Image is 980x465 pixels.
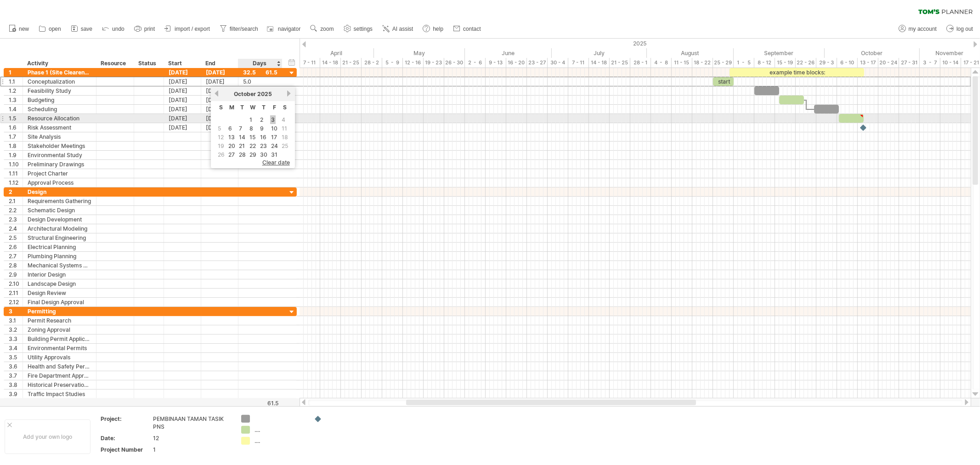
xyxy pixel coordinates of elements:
div: 8 - 12 [754,58,775,68]
div: [DATE] [164,96,201,104]
a: 17 [270,133,278,142]
a: filter/search [217,23,261,35]
span: 4 [281,115,286,124]
div: 1.12 [9,178,23,187]
a: 27 [227,150,236,159]
a: 31 [270,150,278,159]
div: 5 - 9 [382,58,403,68]
span: contact [463,26,481,32]
div: 2.10 [9,279,23,288]
div: Health and Safety Permits [28,362,91,371]
div: Conceptualization [28,77,91,86]
span: Thursday [262,104,266,111]
div: 10 - 14 [940,58,961,68]
div: start [713,77,734,86]
div: Scheduling [28,105,91,113]
div: 4 - 8 [651,58,672,68]
span: clear date [262,159,290,166]
div: Project: [101,415,151,423]
div: 21 - 25 [610,58,630,68]
div: 1.6 [9,123,23,132]
a: 10 [270,124,278,133]
td: this is a weekend day [216,142,226,150]
span: October [234,91,256,97]
div: .... [255,426,305,434]
div: 1.4 [9,105,23,113]
div: 2 [9,187,23,196]
div: 1.10 [9,160,23,169]
div: Environmental Study [28,151,91,159]
div: 15 - 19 [775,58,796,68]
td: this is a weekend day [280,142,289,150]
div: Approval Process [28,178,91,187]
div: June 2025 [465,48,552,58]
div: Resource Allocation [28,114,91,123]
div: Historical Preservation Approval [28,380,91,389]
div: 23 - 27 [527,58,548,68]
a: 20 [227,142,236,150]
div: Site Analysis [28,132,91,141]
div: Permit Research [28,316,91,325]
div: 19 - 23 [424,58,444,68]
div: 22 - 26 [796,58,816,68]
div: 21 - 25 [341,58,362,68]
div: May 2025 [374,48,465,58]
div: Mechanical Systems Design [28,261,91,270]
a: open [36,23,64,35]
div: 27 - 31 [899,58,920,68]
div: Project Number [101,446,151,454]
div: 2.1 [9,197,23,205]
span: save [81,26,92,32]
div: [DATE] [201,68,238,77]
a: 1 [249,115,253,124]
a: 23 [259,142,268,150]
td: this is a weekend day [280,116,289,124]
a: AI assist [380,23,416,35]
div: 1 [9,68,23,77]
div: 28 - 2 [362,58,382,68]
a: navigator [266,23,303,35]
div: 9 - 13 [486,58,506,68]
a: import / export [162,23,213,35]
div: [DATE] [201,96,238,104]
div: Phase 1 (Site Clearence) [28,68,91,77]
a: undo [100,23,127,35]
a: 15 [249,133,256,142]
span: settings [354,26,373,32]
div: PEMBINAAN TAMAN TASIK PNS [153,415,230,431]
div: Structural Engineering [28,233,91,242]
div: 25 - 29 [713,58,734,68]
div: 2.9 [9,270,23,279]
div: 3.2 [9,325,23,334]
div: Resource [101,59,129,68]
div: 14 - 18 [320,58,341,68]
span: new [19,26,29,32]
div: Start [168,59,196,68]
div: 3.9 [9,390,23,398]
div: Requirements Gathering [28,197,91,205]
div: 3.5 [9,353,23,362]
div: 7 - 11 [568,58,589,68]
div: [DATE] [164,123,201,132]
div: 2.12 [9,298,23,306]
span: print [144,26,155,32]
td: this is a weekend day [280,125,289,132]
td: this is a weekend day [280,133,289,141]
div: 1.11 [9,169,23,178]
div: Risk Assessment [28,123,91,132]
a: 16 [259,133,267,142]
span: my account [909,26,937,32]
span: undo [112,26,125,32]
div: Building Permit Application [28,335,91,343]
span: log out [957,26,973,32]
span: 18 [281,133,289,142]
div: 14 - 18 [589,58,610,68]
div: 32.5 [243,68,278,77]
span: filter/search [230,26,258,32]
div: 3.8 [9,380,23,389]
div: 61.5 [239,400,278,407]
div: 2.5 [9,233,23,242]
div: 18 - 22 [692,58,713,68]
div: 28 - 1 [630,58,651,68]
div: Schematic Design [28,206,91,215]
